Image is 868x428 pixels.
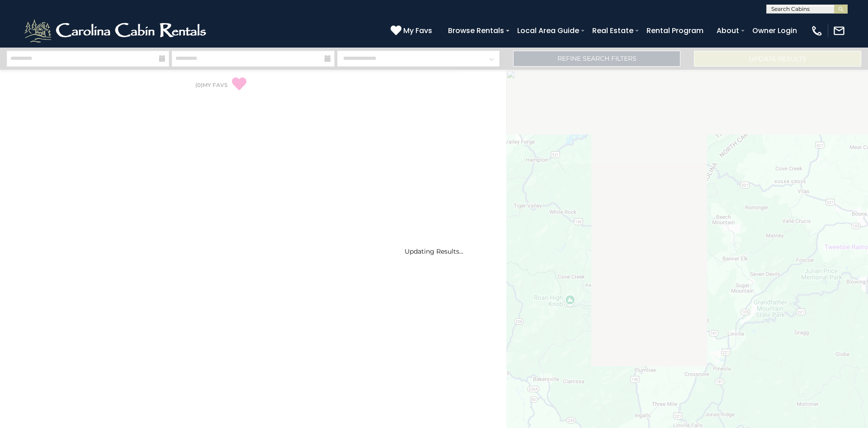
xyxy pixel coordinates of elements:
span: My Favs [403,25,432,36]
a: Real Estate [588,23,638,38]
a: Rental Program [642,23,708,38]
a: Local Area Guide [513,23,584,38]
img: mail-regular-white.png [833,24,845,37]
a: About [712,23,744,38]
img: White-1-2.png [23,17,210,44]
a: My Favs [391,25,434,37]
img: phone-regular-white.png [811,24,823,37]
a: Browse Rentals [443,23,509,38]
a: Owner Login [748,23,802,38]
